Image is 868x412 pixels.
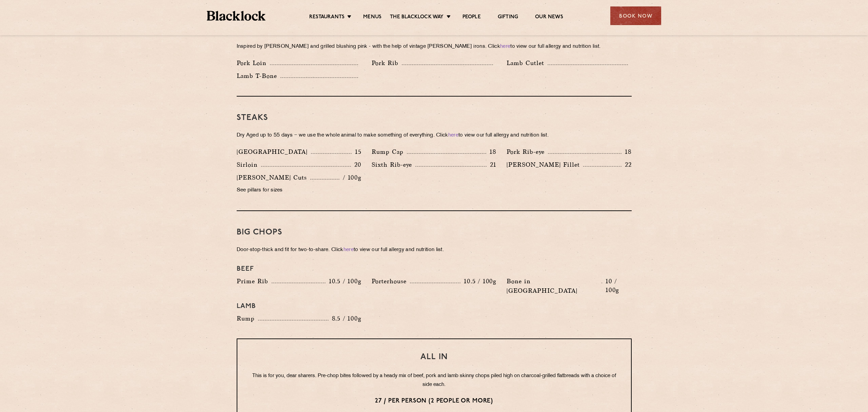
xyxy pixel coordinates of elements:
a: Menus [363,14,381,21]
h3: All In [251,353,617,362]
h4: Beef [237,265,632,273]
p: Pork Rib [372,58,402,68]
a: here [448,133,458,138]
h3: Steaks [237,114,632,122]
p: 15 [352,147,361,156]
p: Dry Aged up to 55 days − we use the whole animal to make something of everything. Click to view o... [237,131,632,140]
p: 8.5 / 100g [329,314,361,323]
p: 10.5 / 100g [460,277,496,286]
img: BL_Textured_Logo-footer-cropped.svg [207,11,265,21]
div: Book Now [610,6,661,25]
p: [GEOGRAPHIC_DATA] [237,147,311,157]
p: Door-stop-thick and fit for two-to-share. Click to view our full allergy and nutrition list. [237,245,632,255]
a: Our News [535,14,563,21]
h3: Big Chops [237,228,632,237]
p: Sixth Rib-eye [372,160,415,169]
p: [PERSON_NAME] Cuts [237,173,310,182]
p: Pork Loin [237,58,270,68]
p: Bone in [GEOGRAPHIC_DATA] [507,276,601,295]
p: 21 [487,160,496,169]
p: This is for you, dear sharers. Pre-chop bites followed by a heady mix of beef, pork and lamb skin... [251,372,617,389]
p: Prime Rib [237,276,272,286]
a: Restaurants [309,14,344,21]
p: See pillars for sizes [237,186,361,195]
p: Pork Rib-eye [507,147,548,157]
a: The Blacklock Way [390,14,443,21]
p: 10.5 / 100g [325,277,361,286]
p: 18 [486,147,496,156]
p: Lamb Cutlet [507,58,548,68]
p: 20 [351,160,361,169]
p: Lamb T-Bone [237,71,280,81]
p: 22 [622,160,632,169]
a: Gifting [498,14,518,21]
a: People [462,14,481,21]
a: here [500,44,510,49]
p: Rump Cap [372,147,407,157]
p: Rump [237,314,258,323]
p: Sirloin [237,160,261,169]
p: [PERSON_NAME] Fillet [507,160,583,169]
p: 27 / per person (2 people or more) [251,397,617,406]
p: / 100g [339,173,361,182]
p: 18 [622,147,632,156]
h4: Lamb [237,302,632,310]
p: Inspired by [PERSON_NAME] and grilled blushing pink - with the help of vintage [PERSON_NAME] iron... [237,42,632,52]
a: here [343,247,354,252]
p: Porterhouse [372,276,410,286]
p: 10 / 100g [602,277,632,294]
